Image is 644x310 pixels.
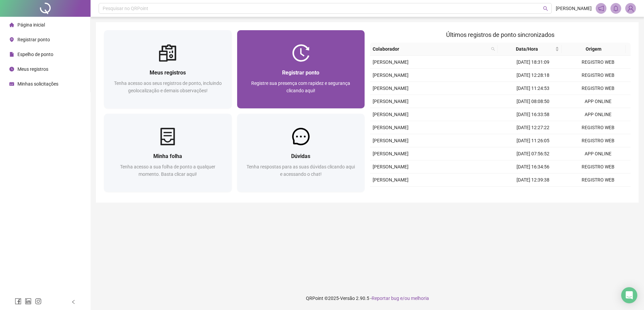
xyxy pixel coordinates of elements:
td: [DATE] 16:34:56 [500,160,566,173]
span: Colaborador [373,45,488,53]
td: [DATE] 18:31:09 [500,56,566,69]
span: search [543,6,548,11]
span: home [9,22,14,27]
span: left [71,300,76,304]
span: schedule [9,82,14,86]
td: APP ONLINE [566,108,631,121]
img: 87289 [626,3,636,13]
span: Reportar bug e/ou melhoria [372,296,429,301]
span: [PERSON_NAME] [373,86,409,91]
span: environment [9,37,14,42]
span: [PERSON_NAME] [373,164,409,169]
span: Página inicial [17,22,45,28]
span: bell [613,5,619,11]
span: Dúvidas [291,153,310,159]
td: REGISTRO WEB [566,134,631,147]
span: [PERSON_NAME] [373,59,409,65]
span: Tenha acesso aos seus registros de ponto, incluindo geolocalização e demais observações! [114,81,222,93]
span: [PERSON_NAME] [373,177,409,183]
td: [DATE] 08:08:50 [500,95,566,108]
td: REGISTRO WEB [566,187,631,200]
td: APP ONLINE [566,95,631,108]
td: REGISTRO WEB [566,82,631,95]
td: [DATE] 12:28:18 [500,69,566,82]
span: Tenha respostas para as suas dúvidas clicando aqui e acessando o chat! [247,164,355,177]
span: [PERSON_NAME] [373,125,409,130]
span: [PERSON_NAME] [556,5,592,12]
span: [PERSON_NAME] [373,138,409,143]
td: [DATE] 16:33:58 [500,108,566,121]
footer: QRPoint © 2025 - 2.90.5 - [91,287,644,310]
span: Registrar ponto [17,37,50,42]
th: Origem [562,43,626,56]
span: instagram [35,298,42,305]
a: DúvidasTenha respostas para as suas dúvidas clicando aqui e acessando o chat! [237,114,365,192]
td: [DATE] 11:26:05 [500,134,566,147]
span: [PERSON_NAME] [373,72,409,78]
span: [PERSON_NAME] [373,99,409,104]
span: Registrar ponto [282,69,319,76]
span: Tenha acesso a sua folha de ponto a qualquer momento. Basta clicar aqui! [120,164,215,177]
td: APP ONLINE [566,147,631,160]
span: Minhas solicitações [17,81,58,87]
span: search [491,47,495,51]
td: [DATE] 12:39:38 [500,173,566,187]
span: Meus registros [17,66,48,72]
span: [PERSON_NAME] [373,151,409,156]
span: file [9,52,14,57]
td: [DATE] 11:24:53 [500,82,566,95]
td: [DATE] 12:27:22 [500,121,566,134]
span: notification [598,5,604,11]
span: Versão [340,296,355,301]
a: Minha folhaTenha acesso a sua folha de ponto a qualquer momento. Basta clicar aqui! [104,114,232,192]
td: REGISTRO WEB [566,121,631,134]
span: Últimos registros de ponto sincronizados [446,31,554,38]
td: REGISTRO WEB [566,173,631,187]
span: Meus registros [150,69,186,76]
span: facebook [15,298,21,305]
span: [PERSON_NAME] [373,112,409,117]
a: Meus registrosTenha acesso aos seus registros de ponto, incluindo geolocalização e demais observa... [104,30,232,108]
td: REGISTRO WEB [566,56,631,69]
span: search [490,44,496,54]
td: REGISTRO WEB [566,69,631,82]
span: Data/Hora [500,45,554,53]
th: Data/Hora [498,43,562,56]
td: [DATE] 07:56:52 [500,147,566,160]
span: Minha folha [153,153,182,159]
div: Open Intercom Messenger [621,287,637,303]
span: linkedin [25,298,32,305]
span: Registre sua presença com rapidez e segurança clicando aqui! [251,81,350,93]
a: Registrar pontoRegistre sua presença com rapidez e segurança clicando aqui! [237,30,365,108]
span: Espelho de ponto [17,52,53,57]
td: REGISTRO WEB [566,160,631,173]
td: [DATE] 11:24:27 [500,187,566,200]
span: clock-circle [9,67,14,71]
